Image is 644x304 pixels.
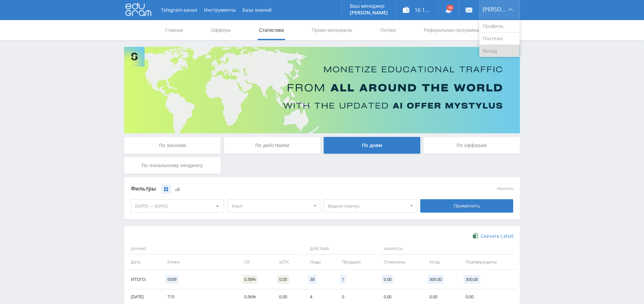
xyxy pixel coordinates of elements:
a: Главная [164,20,183,40]
td: CR [237,254,272,270]
span: 0.58% [242,275,258,284]
td: Лиды [303,254,335,270]
div: Фильтры [131,184,417,194]
td: Дата [127,254,161,270]
td: Холд [423,254,459,270]
a: Потоки [380,20,396,40]
span: 1 [340,275,346,284]
td: Отменены [377,254,423,270]
td: eCPC [272,254,303,270]
div: Применить [420,199,514,213]
div: По действиям [224,137,321,154]
span: Данные: [127,243,302,255]
span: 300.00 [464,275,480,284]
span: [PERSON_NAME] [483,7,506,12]
button: сбросить [497,186,513,191]
td: Клики [161,254,237,270]
p: Ваш менеджер: [350,3,388,9]
span: Кэмп [232,200,310,212]
span: Виджет Кампус [328,200,407,212]
div: [DATE] — [DATE] [131,200,224,212]
a: Статистика [258,20,284,40]
img: xlsx [473,232,479,239]
span: 300.00 [427,275,444,284]
td: Подтверждены [459,254,517,270]
span: Финансы: [379,243,515,255]
div: По офферам [424,137,520,154]
td: Продажи [335,254,377,270]
span: 0.05 [277,275,289,284]
span: 0.00 [382,275,393,284]
a: Офферы [210,20,232,40]
p: [PERSON_NAME] [350,10,388,15]
img: Banner [124,47,520,133]
div: По локальному лендингу [124,157,221,174]
a: Платежи [479,32,520,45]
a: Выход [479,45,520,57]
span: Действия: [305,243,375,255]
span: 6509 [165,275,178,284]
a: Реферальная программа [423,20,480,40]
div: По дням [324,137,420,154]
a: Скачать (.xlsx) [473,233,513,239]
a: Профиль [479,20,520,32]
span: 38 [308,275,317,284]
td: Итого: [127,270,161,289]
span: Скачать (.xlsx) [481,233,513,239]
a: Промо-материалы [311,20,353,40]
div: По заказам [124,137,221,154]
